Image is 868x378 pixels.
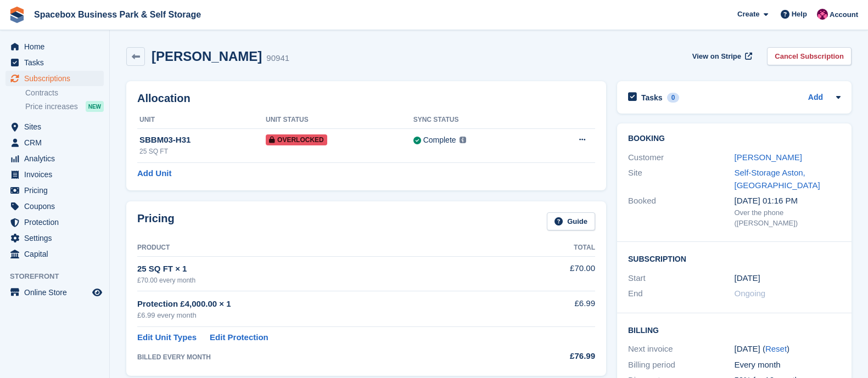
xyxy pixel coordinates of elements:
[5,151,104,166] a: menu
[24,71,90,86] span: Subscriptions
[266,52,289,65] div: 90941
[137,298,522,311] div: Protection £4,000.00 × 1
[139,134,266,146] div: SBBM03-H31
[24,151,90,166] span: Analytics
[522,256,595,291] td: £70.00
[737,9,759,20] span: Create
[137,263,522,275] div: 25 SQ FT × 1
[692,51,741,62] span: View on Stripe
[24,55,90,70] span: Tasks
[30,5,205,24] a: Spacebox Business Park & Self Storage
[137,167,171,180] a: Add Unit
[137,310,522,321] div: £6.99 every month
[628,287,735,300] div: End
[522,239,595,257] th: Total
[628,359,735,371] div: Billing period
[5,39,104,54] a: menu
[137,212,175,230] h2: Pricing
[688,47,754,65] a: View on Stripe
[10,271,109,282] span: Storefront
[735,343,841,356] div: [DATE] ( )
[5,246,104,262] a: menu
[5,230,104,246] a: menu
[24,230,90,246] span: Settings
[667,93,680,103] div: 0
[5,183,104,198] a: menu
[24,246,90,262] span: Capital
[808,92,823,104] a: Add
[24,183,90,198] span: Pricing
[266,134,327,145] span: Overlocked
[628,151,735,164] div: Customer
[413,111,540,129] th: Sync Status
[266,111,413,129] th: Unit Status
[628,272,735,285] div: Start
[24,215,90,230] span: Protection
[5,167,104,182] a: menu
[9,7,25,23] img: stora-icon-8386f47178a22dfd0bd8f6a31ec36ba5ce8667c1dd55bd0f319d3a0aa187defe.svg
[137,239,522,257] th: Product
[91,286,104,299] a: Preview store
[24,285,90,300] span: Online Store
[628,167,735,191] div: Site
[460,137,466,143] img: icon-info-grey-7440780725fd019a000dd9b08b2336e03edf1995a4989e88bcd33f0948082b44.svg
[735,289,766,298] span: Ongoing
[628,134,841,143] h2: Booking
[547,212,595,230] a: Guide
[137,92,595,105] h2: Allocation
[522,291,595,327] td: £6.99
[735,272,760,285] time: 2025-06-15 00:00:00 UTC
[5,215,104,230] a: menu
[735,168,820,190] a: Self-Storage Aston, [GEOGRAPHIC_DATA]
[5,119,104,134] a: menu
[137,111,266,129] th: Unit
[24,135,90,150] span: CRM
[735,153,802,162] a: [PERSON_NAME]
[24,119,90,134] span: Sites
[24,199,90,214] span: Coupons
[137,275,522,285] div: £70.00 every month
[735,195,841,207] div: [DATE] 01:16 PM
[137,331,197,344] a: Edit Unit Types
[641,93,663,103] h2: Tasks
[817,9,828,20] img: Avishka Chauhan
[628,343,735,356] div: Next invoice
[152,49,262,64] h2: [PERSON_NAME]
[765,344,787,353] a: Reset
[628,324,841,335] h2: Billing
[628,253,841,264] h2: Subscription
[86,101,104,112] div: NEW
[210,331,268,344] a: Edit Protection
[522,350,595,363] div: £76.99
[735,359,841,371] div: Every month
[25,101,78,112] span: Price increases
[5,135,104,150] a: menu
[5,55,104,70] a: menu
[735,207,841,229] div: Over the phone ([PERSON_NAME])
[830,9,858,20] span: Account
[5,71,104,86] a: menu
[5,285,104,300] a: menu
[767,47,852,65] a: Cancel Subscription
[24,39,90,54] span: Home
[24,167,90,182] span: Invoices
[137,352,522,362] div: BILLED EVERY MONTH
[25,100,104,112] a: Price increases NEW
[139,146,266,156] div: 25 SQ FT
[792,9,807,20] span: Help
[25,88,104,98] a: Contracts
[423,134,456,146] div: Complete
[5,199,104,214] a: menu
[628,195,735,229] div: Booked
